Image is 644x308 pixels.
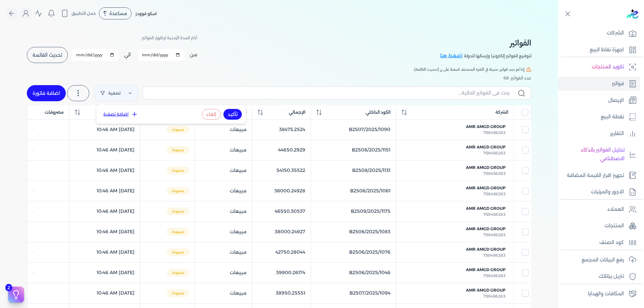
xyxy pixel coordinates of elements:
[109,11,127,16] span: مساعدة
[69,181,140,201] td: [DATE] 10:46 AM
[289,109,305,115] span: الإجمالي
[33,209,64,214] div: -
[27,85,66,101] a: اضافة فاتورة
[612,79,624,88] p: فواتير
[45,109,64,115] span: مصروفات
[440,37,531,49] h2: الفواتير
[466,287,505,293] span: Amr Amgd Group
[33,291,64,296] div: -
[558,94,640,108] a: الإيصال
[567,171,624,180] p: تجهيز اقرار القيمة المضافة
[33,168,64,173] div: -
[627,9,639,19] img: logo
[167,269,189,277] span: مسودة
[69,242,140,262] td: [DATE] 10:46 AM
[190,51,197,58] label: من
[466,246,505,252] span: Amr Amgd Group
[483,171,505,176] span: 759456283
[311,160,396,181] td: B2508/2025/1131
[100,110,141,118] button: اضافة تصفية
[167,167,189,175] span: مسودة
[69,140,140,160] td: [DATE] 10:46 AM
[610,129,624,138] p: التقارير
[27,47,68,63] button: تحديث القائمة
[582,256,624,264] p: رفع البيانات المجمع
[311,222,396,242] td: B2506/2025/1083
[483,212,505,217] span: 759456283
[464,52,531,60] p: لتوقيع الفواتير إلكترونيا وإرسالها للدولة
[311,283,396,303] td: B2507/2025/1094
[252,222,311,242] td: 38000.24927
[561,146,625,163] p: تحليل الفواتير بالذكاء الاصطناعي
[558,60,640,74] a: تكويد المنتجات
[483,273,505,278] span: 759456283
[195,262,252,283] td: مبيعات
[483,191,505,196] span: 759456283
[588,290,624,298] p: المكافات والهدايا
[558,185,640,199] a: الاجور والمرتبات
[33,53,62,57] span: تحديث القائمة
[311,181,396,201] td: B2506/2025/1061
[608,96,624,105] p: الإيصال
[483,150,505,156] span: 759456283
[202,109,221,120] button: إلغاء
[252,181,311,201] td: 38000.24928
[311,119,396,140] td: B2507/2025/1090
[167,248,189,256] span: مسودة
[558,77,640,91] a: فواتير
[252,140,311,160] td: 44650.2929
[558,110,640,124] a: نقطة البيع
[252,119,311,140] td: 38475.2524
[483,253,505,258] span: 759456283
[466,205,505,211] span: Amr Amgd Group
[440,52,464,60] a: اضغط هنا
[252,201,311,222] td: 46550.30537
[466,226,505,232] span: Amr Amgd Group
[33,127,64,132] div: -
[558,219,640,233] a: المنتجات
[558,143,640,166] a: تحليل الفواتير بالذكاء الاصطناعي
[252,242,311,262] td: 42750.28044
[311,201,396,222] td: B2509/2025/1175
[195,140,252,160] td: مبيعات
[167,289,189,297] span: مسودة
[69,160,140,181] td: [DATE] 10:46 AM
[195,242,252,262] td: مبيعات
[71,10,96,16] span: حمل التطبيق
[167,207,189,215] span: مسودة
[466,124,505,130] span: Amr Amgd Group
[69,262,140,283] td: [DATE] 10:46 AM
[558,202,640,217] a: العملاء
[599,272,624,281] p: تنزيل بياناتك
[311,140,396,160] td: B2508/2025/1151
[99,7,131,19] div: مساعدة
[607,205,624,214] p: العملاء
[33,188,64,194] div: -
[167,228,189,236] span: مسودة
[142,34,197,42] p: أختر المدة الزمنية لإظهار الفواتير
[558,236,640,250] a: كود الصنف
[33,250,64,255] div: -
[558,26,640,40] a: الشركات
[366,109,390,115] span: الكود الداخلي
[27,75,531,81] div: عدد الفواتير: 68
[604,222,624,230] p: المنتجات
[466,165,505,171] span: Amr Amgd Group
[591,188,624,196] p: الاجور والمرتبات
[252,160,311,181] td: 54150.35522
[599,238,624,247] p: كود الصنف
[558,287,640,301] a: المكافات والهدايا
[69,283,140,303] td: [DATE] 10:46 AM
[167,187,189,195] span: مسودة
[33,229,64,235] div: -
[136,11,157,16] span: اسكو فوودز
[483,294,505,299] span: 759456283
[558,169,640,183] a: تجهيز اقرار القيمة المضافة
[69,119,140,140] td: [DATE] 10:46 AM
[195,222,252,242] td: مبيعات
[223,109,242,120] button: تأكيد
[8,287,24,303] button: 2
[95,85,138,101] a: تصفية
[252,283,311,303] td: 38950.25551
[558,269,640,284] a: تنزيل بياناتك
